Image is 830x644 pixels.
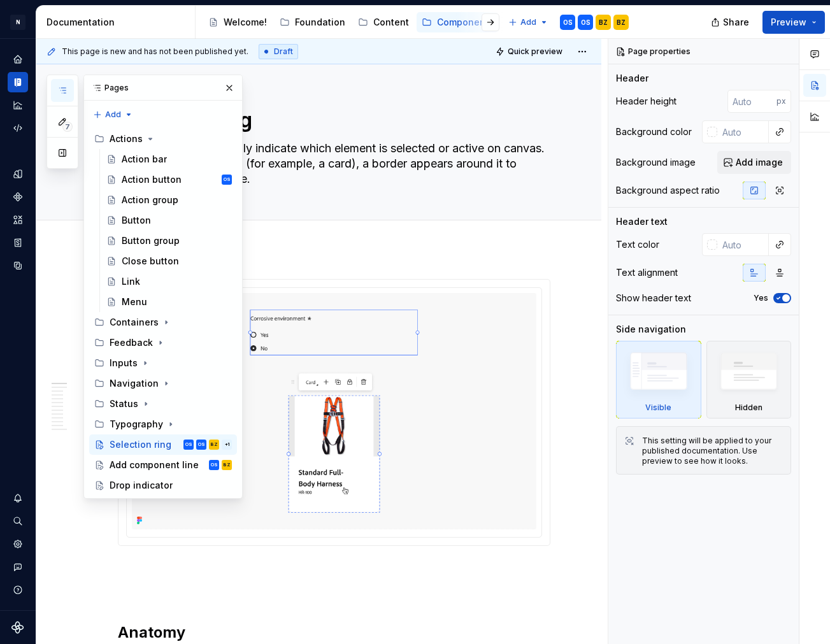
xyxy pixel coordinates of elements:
[735,403,762,413] div: Hidden
[8,255,28,276] a: Data sources
[110,336,153,349] div: Feedback
[616,238,659,251] div: Text color
[110,377,159,390] div: Navigation
[771,16,806,29] span: Preview
[203,10,502,35] div: Page tree
[616,184,720,197] div: Background aspect ratio
[101,251,237,271] a: Close button
[717,120,769,143] input: Auto
[373,16,409,29] div: Content
[563,17,573,27] div: OS
[224,16,267,29] div: Welcome!
[47,16,190,29] div: Documentation
[617,17,626,27] div: BZ
[211,438,218,451] div: BZ
[89,455,237,475] a: Add component lineOSBZ
[616,292,691,304] div: Show header text
[8,187,28,207] a: Components
[101,169,237,190] a: Action buttonOS
[353,12,414,32] a: Content
[122,296,147,308] div: Menu
[89,106,137,124] button: Add
[224,173,231,186] div: OS
[84,75,242,101] div: Pages
[295,16,345,29] div: Foundation
[198,438,205,451] div: OS
[122,173,182,186] div: Action button
[275,12,350,32] a: Foundation
[89,475,237,496] a: Drop indicator
[101,271,237,292] a: Link
[520,17,536,27] span: Add
[101,231,237,251] a: Button group
[89,353,237,373] div: Inputs
[8,511,28,531] button: Search ⌘K
[762,11,825,34] button: Preview
[504,13,552,31] button: Add
[122,255,179,268] div: Close button
[616,125,692,138] div: Background color
[8,210,28,230] a: Assets
[616,323,686,336] div: Side navigation
[8,534,28,554] a: Settings
[118,622,550,643] h2: Anatomy
[8,72,28,92] div: Documentation
[599,17,608,27] div: BZ
[115,105,548,136] textarea: Selection ring
[89,434,237,455] a: Selection ringOSOSBZ+1
[437,16,494,29] div: Components
[110,479,173,492] div: Drop indicator
[89,129,237,496] div: Page tree
[616,341,701,419] div: Visible
[616,156,696,169] div: Background image
[705,11,757,34] button: Share
[776,96,786,106] p: px
[122,153,167,166] div: Action bar
[8,233,28,253] a: Storybook stories
[101,210,237,231] a: Button
[110,438,171,451] div: Selection ring
[8,118,28,138] a: Code automation
[11,621,24,634] svg: Supernova Logo
[89,312,237,333] div: Containers
[110,132,143,145] div: Actions
[706,341,792,419] div: Hidden
[717,151,791,174] button: Add image
[8,95,28,115] a: Analytics
[89,394,237,414] div: Status
[122,214,151,227] div: Button
[89,129,237,149] div: Actions
[89,373,237,394] div: Navigation
[122,275,140,288] div: Link
[723,16,749,29] span: Share
[616,95,676,108] div: Header height
[224,459,231,471] div: BZ
[122,234,180,247] div: Button group
[274,47,293,57] span: Draft
[10,15,25,30] div: N
[8,164,28,184] a: Design tokens
[110,459,199,471] div: Add component line
[115,138,548,189] textarea: Selection borders visually indicate which element is selected or active on canvas. When an item i...
[185,438,192,451] div: OS
[203,12,272,32] a: Welcome!
[8,488,28,508] button: Notifications
[581,17,590,27] div: OS
[508,47,562,57] span: Quick preview
[3,8,33,36] button: N
[754,293,768,303] label: Yes
[417,12,499,32] a: Components
[110,316,159,329] div: Containers
[110,397,138,410] div: Status
[101,149,237,169] a: Action bar
[62,47,248,57] span: This page is new and has not been published yet.
[105,110,121,120] span: Add
[736,156,783,169] span: Add image
[101,190,237,210] a: Action group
